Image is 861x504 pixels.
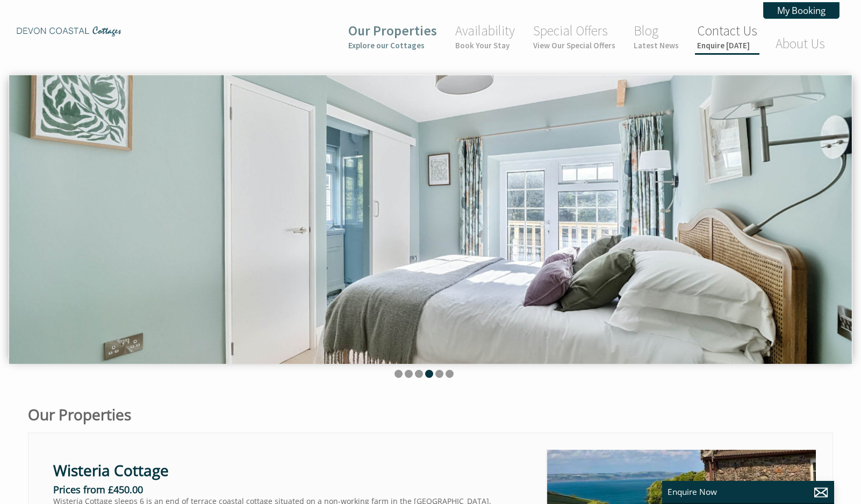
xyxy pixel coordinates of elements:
h3: Prices from £450.00 [53,483,537,496]
a: BlogLatest News [634,22,679,50]
img: Devon Coastal Cottages [15,26,123,36]
a: Wisteria Cottage [53,460,169,480]
small: Enquire [DATE] [697,40,757,50]
a: Special OffersView Our Special Offers [533,22,615,50]
a: Contact UsEnquire [DATE] [697,22,757,50]
a: AvailabilityBook Your Stay [455,22,515,50]
p: Enquire Now [668,486,829,498]
a: Our PropertiesExplore our Cottages [348,22,437,50]
h1: Our Properties [28,404,551,425]
small: Book Your Stay [455,40,515,50]
small: Latest News [634,40,679,50]
small: Explore our Cottages [348,40,437,50]
a: My Booking [763,2,840,19]
small: View Our Special Offers [533,40,615,50]
a: About Us [776,35,825,52]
